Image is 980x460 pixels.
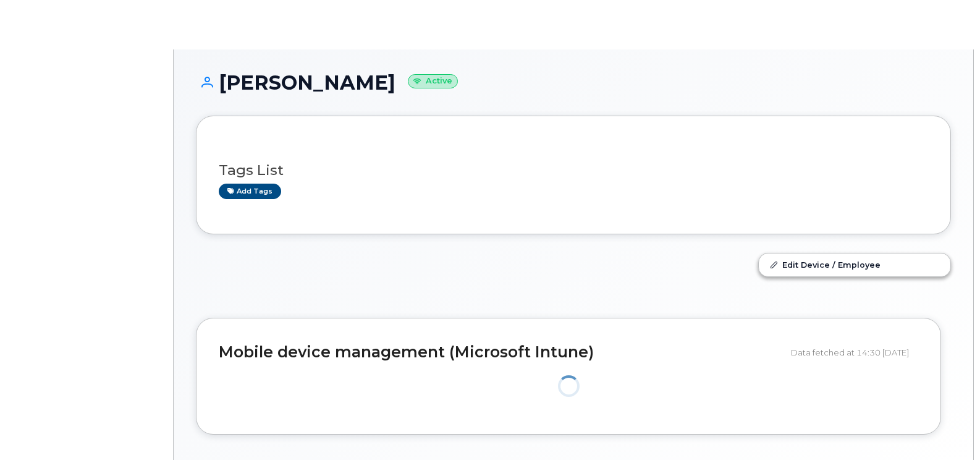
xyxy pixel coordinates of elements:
[791,341,918,364] div: Data fetched at 14:30 [DATE]
[759,253,950,276] a: Edit Device / Employee
[219,163,928,178] h3: Tags List
[196,72,951,93] h1: [PERSON_NAME]
[408,74,458,88] small: Active
[219,344,782,361] h2: Mobile device management (Microsoft Intune)
[219,184,281,199] a: Add tags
